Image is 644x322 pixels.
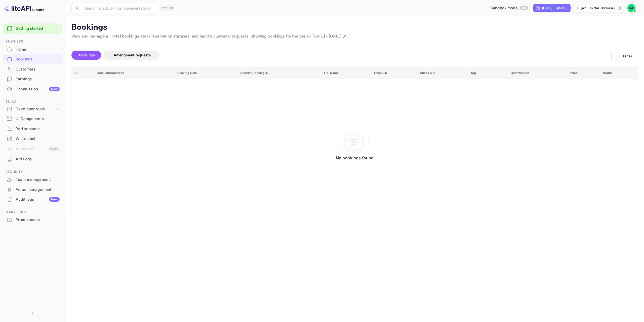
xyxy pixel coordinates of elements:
[3,105,62,114] div: Developer tools
[16,187,60,193] div: Fraud management
[3,99,62,104] span: Build
[4,4,44,12] img: LiteAPI logo
[371,67,417,79] th: Check in
[16,116,60,122] div: UI Components
[3,84,62,94] a: CommissionNew
[159,5,175,11] div: Ctrl+K
[71,33,638,40] p: View and manage all hotel bookings, track reservation statuses, and handle customer requests. Sho...
[3,215,62,225] div: Promo codes
[3,74,62,84] div: Earnings
[49,87,60,91] div: New
[114,53,151,57] span: Amendment requests
[94,67,174,79] th: Hotel informations
[82,3,157,13] input: Search (e.g. bookings, documentation)
[611,51,638,61] button: Filter
[3,23,62,34] div: Getting started
[321,67,371,79] th: Full Name
[467,67,508,79] th: Tag
[72,67,94,79] th: ID
[3,124,62,134] div: Performance
[3,169,62,175] span: Security
[3,185,62,194] a: Fraud management
[342,34,347,39] button: Change date range
[3,195,62,204] a: Audit logsNew
[16,26,60,31] a: Getting started
[3,185,62,195] div: Fraud management
[71,51,611,60] div: account-settings tabs
[28,309,37,318] button: Collapse navigation
[16,47,60,52] div: Home
[16,197,60,202] div: Audit logs
[16,66,60,72] div: Customers
[312,34,341,39] span: [DATE] - [DATE]
[3,64,62,74] a: Customers
[3,45,62,54] a: Home
[16,76,60,82] div: Earnings
[417,67,467,79] th: Check out
[600,67,638,79] th: Status
[567,67,600,79] th: Price
[488,5,529,11] div: Switch to Production mode
[3,74,62,84] a: Earnings
[72,67,638,215] table: booking table
[3,215,62,224] a: Promo codes
[3,39,62,44] span: Business
[16,217,60,223] div: Promo codes
[3,175,62,184] a: Team management
[508,67,567,79] th: Commission
[3,195,62,204] div: Audit logsNew
[340,132,370,153] img: No bookings found
[16,156,60,162] div: API Logs
[16,86,60,92] div: Commission
[71,22,638,32] p: Bookings
[581,6,616,10] p: jamil-akhtar-3soua.nui...
[16,136,60,142] div: Whitelabel
[3,175,62,185] div: Team management
[3,124,62,133] a: Performance
[49,197,60,202] div: New
[3,54,62,64] a: Bookings
[542,6,567,10] div: [DATE] — [DATE]
[336,155,374,160] p: No bookings found
[16,56,60,62] div: Bookings
[237,67,321,79] th: Supplier Booking ID
[16,126,60,132] div: Performance
[3,134,62,144] div: Whitelabel
[3,64,62,74] div: Customers
[3,84,62,94] div: CommissionNew
[174,67,237,79] th: Booking Date
[490,5,518,11] span: Sandbox mode
[627,4,635,12] img: Jamil Akhtar
[3,134,62,143] a: Whitelabel
[3,209,62,215] span: Marketing
[79,53,95,57] span: Bookings
[3,154,62,164] a: API Logs
[3,45,62,54] div: Home
[16,106,55,112] div: Developer tools
[3,114,62,123] a: UI Components
[3,54,62,64] div: Bookings
[16,177,60,183] div: Team management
